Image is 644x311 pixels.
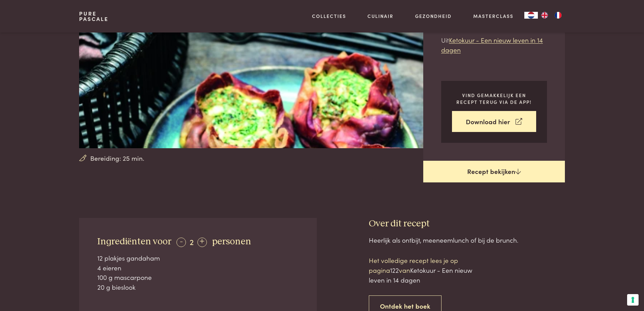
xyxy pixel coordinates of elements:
div: 12 plakjes gandaham [97,253,299,263]
h3: Over dit recept [369,218,565,230]
div: 4 eieren [97,263,299,273]
div: 100 g mascarpone [97,272,299,282]
div: Heerlijk als ontbijt, meeneemlunch of bij de brunch. [369,235,565,245]
div: Language [524,12,538,19]
a: Recept bekijken [423,161,565,182]
p: Vind gemakkelijk een recept terug via de app! [452,92,536,106]
div: 20 g bieslook [97,282,299,292]
a: EN [538,12,551,19]
a: NL [524,12,538,19]
aside: Language selected: Nederlands [524,12,565,19]
p: Uit [441,35,547,54]
div: - [176,238,186,247]
span: 2 [190,236,194,247]
a: FR [551,12,565,19]
a: Masterclass [473,13,514,20]
a: Collecties [312,13,346,20]
div: + [197,238,207,247]
span: 122 [390,265,399,274]
p: Het volledige recept lees je op pagina van [369,256,484,285]
a: Ketokuur - Een nieuw leven in 14 dagen [441,35,543,54]
span: Ingrediënten voor [97,237,171,246]
a: Download hier [452,111,536,132]
a: Gezondheid [415,13,452,20]
a: PurePascale [79,11,109,22]
a: Culinair [367,13,393,20]
button: Uw voorkeuren voor toestemming voor trackingtechnologieën [627,294,639,306]
span: Ketokuur - Een nieuw leven in 14 dagen [369,265,472,284]
ul: Language list [538,12,565,19]
span: Bereiding: 25 min. [90,153,144,163]
span: personen [212,237,251,246]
